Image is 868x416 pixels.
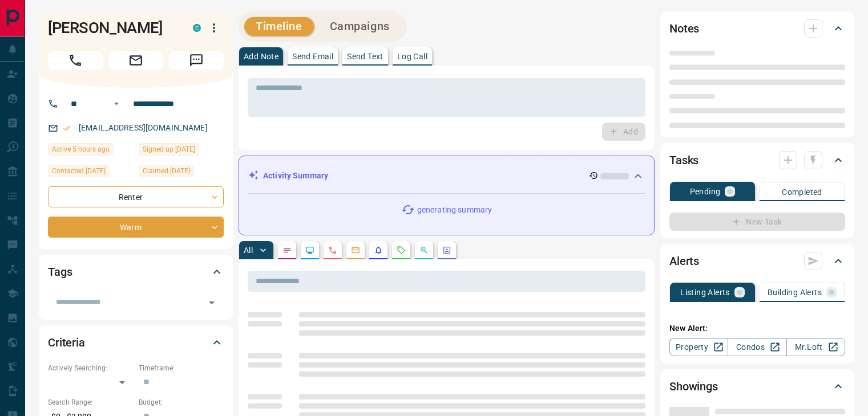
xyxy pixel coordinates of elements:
[139,143,224,159] div: Sat Jan 25 2025
[48,165,133,181] div: Sun Oct 05 2025
[786,338,845,356] a: Mr.Loft
[48,329,224,356] div: Criteria
[669,338,728,356] a: Property
[139,363,224,373] p: Timeframe:
[48,333,85,352] h2: Criteria
[48,263,72,281] h2: Tags
[52,144,110,155] span: Active 5 hours ago
[48,19,176,37] h1: [PERSON_NAME]
[244,52,278,60] p: Add Note
[669,15,845,42] div: Notes
[351,246,360,255] svg: Emails
[305,246,314,255] svg: Lead Browsing Activity
[204,295,220,311] button: Open
[143,165,190,177] span: Claimed [DATE]
[669,373,845,400] div: Showings
[143,144,195,155] span: Signed up [DATE]
[328,246,337,255] svg: Calls
[669,323,845,335] p: New Alert:
[63,124,71,132] svg: Email Verified
[669,146,845,174] div: Tasks
[374,246,383,255] svg: Listing Alerts
[318,17,401,36] button: Campaigns
[417,204,492,216] p: generating summary
[248,165,645,186] div: Activity Summary
[768,288,822,296] p: Building Alerts
[669,19,699,38] h2: Notes
[139,165,224,181] div: Sat Jan 25 2025
[48,258,224,286] div: Tags
[48,186,224,207] div: Renter
[419,246,429,255] svg: Opportunities
[728,338,786,356] a: Condos
[397,52,427,60] p: Log Call
[282,246,292,255] svg: Notes
[52,165,106,177] span: Contacted [DATE]
[169,51,224,70] span: Message
[397,246,406,255] svg: Requests
[244,246,253,254] p: All
[292,52,333,60] p: Send Email
[139,397,224,407] p: Budget:
[680,288,730,296] p: Listing Alerts
[347,52,383,60] p: Send Text
[110,97,123,111] button: Open
[79,123,208,132] a: [EMAIL_ADDRESS][DOMAIN_NAME]
[690,187,721,195] p: Pending
[48,143,133,159] div: Tue Oct 14 2025
[442,246,451,255] svg: Agent Actions
[669,151,699,169] h2: Tasks
[782,188,822,196] p: Completed
[669,252,699,270] h2: Alerts
[669,247,845,275] div: Alerts
[193,24,201,32] div: condos.ca
[244,17,314,36] button: Timeline
[263,170,328,182] p: Activity Summary
[669,377,718,395] h2: Showings
[48,363,133,373] p: Actively Searching:
[48,51,103,70] span: Call
[108,51,163,70] span: Email
[48,397,133,407] p: Search Range:
[48,217,224,238] div: Warm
